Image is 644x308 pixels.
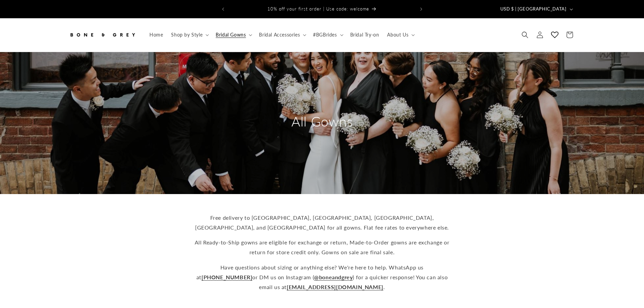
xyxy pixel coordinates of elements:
img: Bone and Grey Bridal [69,27,136,42]
span: USD $ | [GEOGRAPHIC_DATA] [500,6,567,13]
summary: Bridal Gowns [212,28,255,42]
summary: Bridal Accessories [255,28,309,42]
span: Bridal Try-on [350,32,379,38]
a: Home [145,28,167,42]
span: Bridal Accessories [259,32,300,38]
button: Previous announcement [216,3,231,16]
a: Bridal Try-on [346,28,383,42]
span: Home [149,32,163,38]
summary: Search [518,27,532,42]
span: About Us [387,32,408,38]
span: 10% off your first order | Use code: welcome [267,6,369,11]
summary: About Us [383,28,418,42]
span: Shop by Style [171,32,202,38]
a: [PHONE_NUMBER] [201,274,252,280]
p: All Ready-to-Ship gowns are eligible for exchange or return, Made-to-Order gowns are exchange or ... [190,238,454,257]
a: [EMAIL_ADDRESS][DOMAIN_NAME] [287,284,383,290]
span: Bridal Gowns [216,32,246,38]
a: @boneandgrey [314,274,353,280]
button: Next announcement [414,3,429,16]
summary: #BGBrides [309,28,346,42]
h2: All Gowns [258,113,386,130]
button: USD $ | [GEOGRAPHIC_DATA] [496,3,576,16]
p: Have questions about sizing or anything else? We're here to help. WhatsApp us at or DM us on Inst... [190,263,454,292]
summary: Shop by Style [167,28,212,42]
a: Bone and Grey Bridal [66,25,139,45]
span: #BGBrides [313,32,337,38]
p: Free delivery to [GEOGRAPHIC_DATA], [GEOGRAPHIC_DATA], [GEOGRAPHIC_DATA], [GEOGRAPHIC_DATA], and ... [190,213,454,233]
